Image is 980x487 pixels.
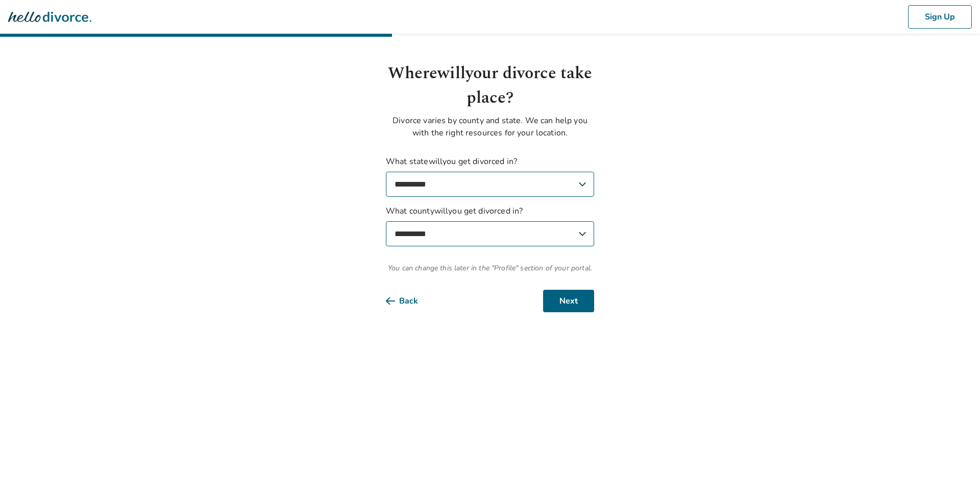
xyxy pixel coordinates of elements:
span: You can change this later in the "Profile" section of your portal. [386,263,594,273]
button: Sign Up [908,5,972,29]
h1: Where will your divorce take place? [386,61,594,110]
label: What state will you get divorced in? [386,155,594,197]
button: Back [386,290,434,312]
select: What statewillyou get divorced in? [386,172,594,197]
label: What county will you get divorced in? [386,205,594,246]
select: What countywillyou get divorced in? [386,221,594,246]
p: Divorce varies by county and state. We can help you with the right resources for your location. [386,114,594,139]
button: Next [543,290,594,312]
